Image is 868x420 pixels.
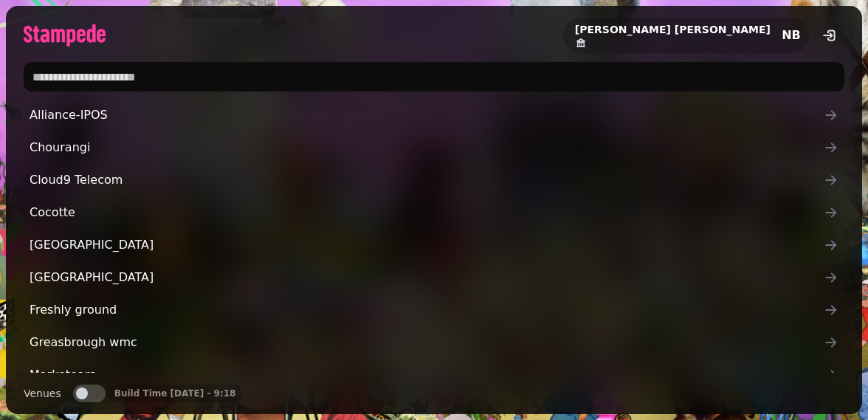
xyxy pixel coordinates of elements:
[30,171,824,189] span: Cloud9 Telecom
[24,385,61,402] label: Venues
[575,22,771,37] h2: [PERSON_NAME] [PERSON_NAME]
[24,24,106,47] img: logo
[30,366,824,384] span: Marketears
[30,106,824,124] span: Alliance-IPOS
[24,165,844,195] a: Cloud9 Telecom
[24,100,844,130] a: Alliance-IPOS
[24,360,844,390] a: Marketears
[30,334,824,351] span: Greasbrough wmc
[30,204,824,221] span: Cocotte
[30,269,824,286] span: [GEOGRAPHIC_DATA]
[782,30,801,41] span: NB
[24,263,844,292] a: [GEOGRAPHIC_DATA]
[24,198,844,227] a: Cocotte
[24,295,844,325] a: Freshly ground
[114,388,236,399] p: Build Time [DATE] - 9:18
[30,236,824,254] span: [GEOGRAPHIC_DATA]
[24,133,844,162] a: Chourangi
[30,301,824,319] span: Freshly ground
[30,139,824,156] span: Chourangi
[24,328,844,357] a: Greasbrough wmc
[815,21,844,50] button: logout
[24,230,844,260] a: [GEOGRAPHIC_DATA]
